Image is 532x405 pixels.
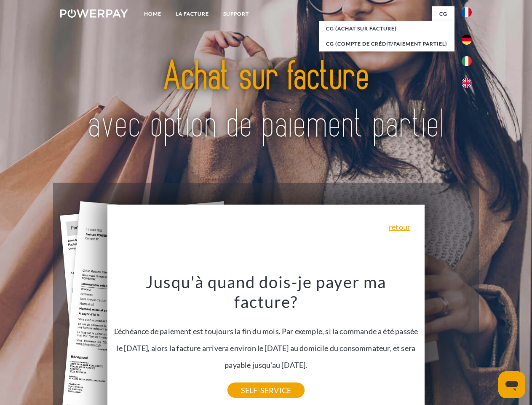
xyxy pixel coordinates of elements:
[137,6,168,22] a: Home
[216,6,256,22] a: Support
[462,56,472,66] img: it
[462,35,472,45] img: de
[389,223,410,231] a: retour
[498,371,525,398] iframe: Bouton de lancement de la fenêtre de messagerie
[112,272,420,390] div: L'échéance de paiement est toujours la fin du mois. Par exemple, si la commande a été passée le [...
[168,6,216,22] a: LA FACTURE
[319,21,454,36] a: CG (achat sur facture)
[60,9,128,18] img: logo-powerpay-white.svg
[432,6,454,22] a: CG
[80,40,452,162] img: title-powerpay_fr.svg
[112,272,420,312] h3: Jusqu'à quand dois-je payer ma facture?
[462,78,472,88] img: en
[462,7,472,17] img: fr
[319,36,454,51] a: CG (Compte de crédit/paiement partiel)
[227,383,305,398] a: SELF-SERVICE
